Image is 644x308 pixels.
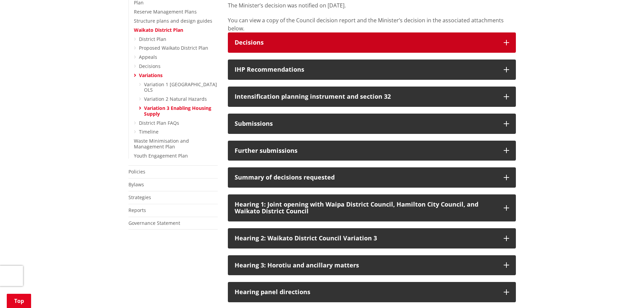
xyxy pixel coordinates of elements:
[228,282,516,302] button: Hearing panel directions
[128,168,145,175] a: Policies
[228,194,516,221] button: Hearing 1: Joint opening with Waipa District Council, Hamilton City Council, and Waikato District...
[228,1,516,9] p: The Minister’s decision was notified on [DATE].
[139,36,166,42] a: District Plan
[228,167,516,188] button: Summary of decisions requested
[134,138,189,150] a: Waste Minimisation and Management Plan
[144,81,217,93] a: Variation 1 [GEOGRAPHIC_DATA] OLS
[235,66,497,73] div: IHP Recommendations
[235,289,497,295] div: Hearing panel directions
[139,128,159,135] a: Timeline
[128,194,151,200] a: Strategies
[228,60,516,80] button: IHP Recommendations
[7,294,31,308] a: Top
[134,152,188,159] a: Youth Engagement Plan
[139,54,157,60] a: Appeals
[613,280,637,304] iframe: Messenger Launcher
[139,63,161,69] a: Decisions
[228,255,516,276] button: Hearing 3: Horotiu and ancillary matters
[235,147,497,154] div: Further submissions
[235,201,497,215] p: Hearing 1: Joint opening with Waipa District Council, Hamilton City Council, and Waikato District...
[235,93,497,100] div: Intensification planning instrument and section 32
[144,105,211,117] a: Variation 3 Enabling Housing Supply
[235,235,497,242] div: Hearing 2: Waikato District Council Variation 3
[128,181,144,188] a: Bylaws
[235,120,497,127] div: Submissions
[228,114,516,134] button: Submissions
[139,72,163,78] a: Variations
[144,96,207,102] a: Variation 2 Natural Hazards
[228,228,516,248] button: Hearing 2: Waikato District Council Variation 3
[235,174,497,181] div: Summary of decisions requested
[228,32,516,53] button: Decisions
[228,141,516,161] button: Further submissions
[235,262,497,269] div: Hearing 3: Horotiu and ancillary matters
[134,27,183,33] a: Waikato District Plan
[128,220,180,226] a: Governance Statement
[139,120,179,126] a: District Plan FAQs
[134,18,212,24] a: Structure plans and design guides
[235,39,497,46] div: Decisions
[139,45,208,51] a: Proposed Waikato District Plan
[128,207,146,213] a: Reports
[134,8,197,15] a: Reserve Management Plans
[228,87,516,107] button: Intensification planning instrument and section 32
